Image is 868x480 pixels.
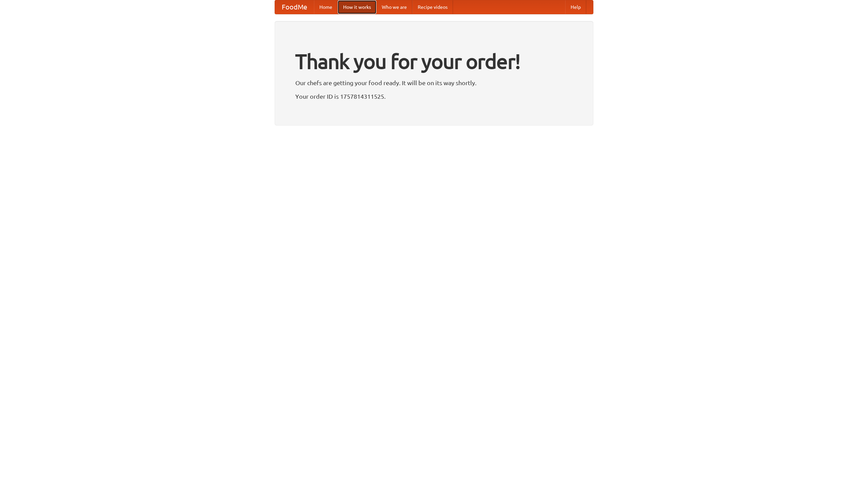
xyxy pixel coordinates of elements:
[295,45,573,78] h1: Thank you for your order!
[314,0,338,14] a: Home
[376,0,412,14] a: Who we are
[295,78,573,88] p: Our chefs are getting your food ready. It will be on its way shortly.
[275,0,314,14] a: FoodMe
[295,91,573,101] p: Your order ID is 1757814311525.
[412,0,453,14] a: Recipe videos
[338,0,376,14] a: How it works
[565,0,586,14] a: Help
